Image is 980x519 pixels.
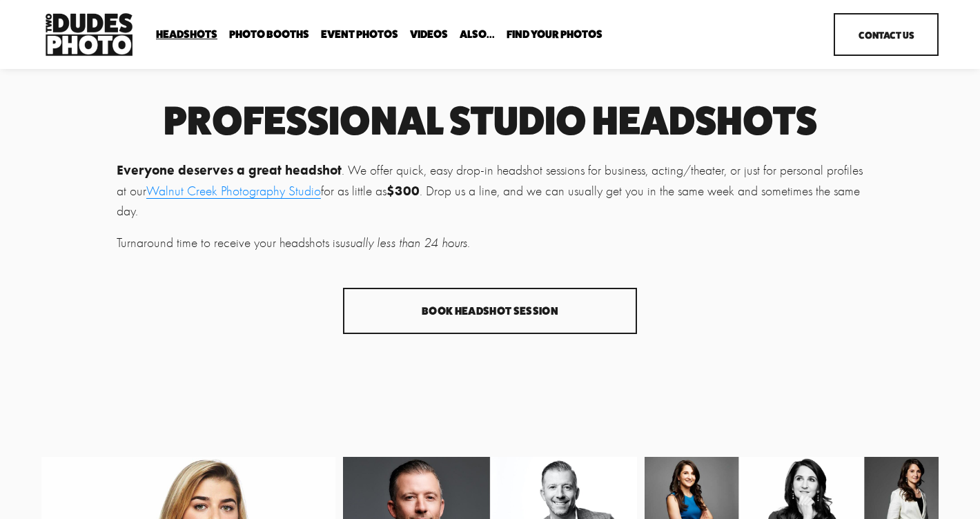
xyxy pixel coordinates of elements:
a: folder dropdown [229,28,309,41]
a: Videos [410,28,448,41]
a: Walnut Creek Photography Studio [146,184,321,199]
span: Photo Booths [229,29,309,40]
a: Contact Us [834,13,939,57]
img: Two Dudes Photo | Headshots, Portraits &amp; Photo Booths [41,10,137,59]
em: usually less than 24 hours [340,235,467,251]
p: Turnaround time to receive your headshots is . [117,233,863,253]
p: . We offer quick, easy drop-in headshot sessions for business, acting/theater, or just for person... [117,160,863,222]
span: Find Your Photos [507,29,602,40]
h1: Professional Studio Headshots [117,102,863,139]
a: folder dropdown [460,28,495,41]
strong: $300 [386,182,420,199]
span: Headshots [156,29,217,40]
span: Also... [460,29,495,40]
strong: Everyone deserves a great headshot [117,161,342,178]
a: folder dropdown [156,28,217,41]
a: Book Headshot Session [343,288,637,334]
a: Event Photos [321,28,398,41]
a: folder dropdown [507,28,602,41]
